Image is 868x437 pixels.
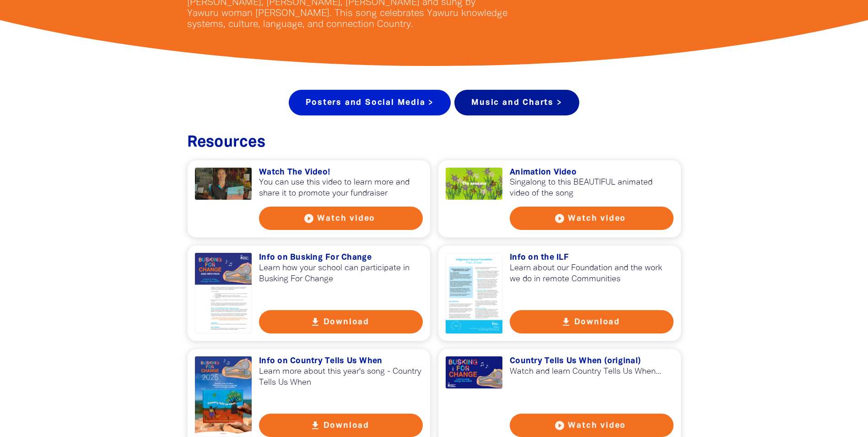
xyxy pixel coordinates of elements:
i: get_app [561,317,571,328]
button: get_app Download [510,310,674,333]
button: get_app Download [259,310,423,333]
h3: Country Tells Us When (original) [510,356,674,366]
h3: Info on Busking For Change [259,253,423,263]
h3: Info on the ILF [510,253,674,263]
h3: Info on Country Tells Us When [259,356,423,366]
i: play_circle_filled [554,420,565,431]
a: Posters and Social Media > [289,90,451,115]
button: get_app Download [259,414,423,437]
a: Music and Charts > [454,90,579,115]
button: play_circle_filled Watch video [510,414,674,437]
span: Resources [187,136,265,150]
button: play_circle_filled Watch video [510,207,674,230]
i: get_app [310,420,321,431]
h3: Animation Video [510,168,674,178]
i: play_circle_filled [554,213,565,224]
i: get_app [310,317,321,328]
h3: Watch The Video! [259,168,423,178]
button: play_circle_filled Watch video [259,207,423,230]
i: play_circle_filled [303,213,314,224]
